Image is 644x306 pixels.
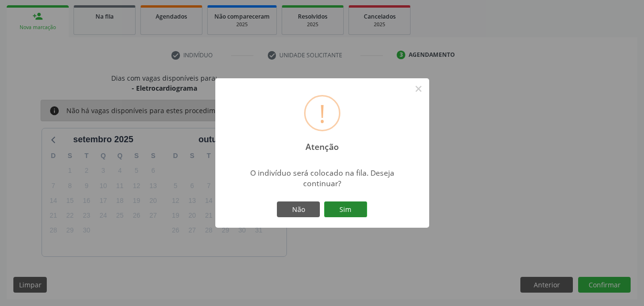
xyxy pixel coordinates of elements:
[297,135,347,152] h2: Atenção
[324,201,367,218] button: Sim
[319,96,326,130] div: !
[411,81,427,97] button: Close this dialog
[238,168,406,189] div: O indivíduo será colocado na fila. Deseja continuar?
[277,201,320,218] button: Não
